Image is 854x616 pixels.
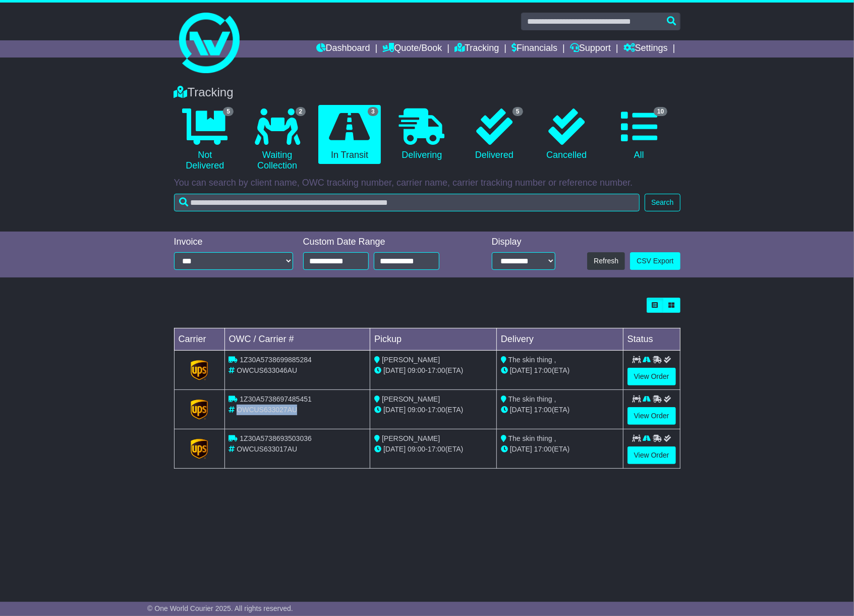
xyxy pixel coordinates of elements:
[645,194,680,211] button: Search
[174,105,236,175] a: 5 Not Delivered
[382,356,440,364] span: [PERSON_NAME]
[623,40,668,58] a: Settings
[383,366,406,374] span: [DATE]
[382,395,440,403] span: [PERSON_NAME]
[316,40,370,58] a: Dashboard
[237,366,297,374] span: OWCUS633046AU
[191,360,208,380] img: GetCarrierServiceLogo
[428,445,445,453] span: 17:00
[510,406,532,414] span: [DATE]
[628,446,676,464] a: View Order
[511,40,557,58] a: Financials
[428,366,445,374] span: 17:00
[191,400,208,420] img: GetCarrierServiceLogo
[237,445,297,453] span: OWCUS633017AU
[501,405,619,415] div: (ETA)
[174,237,293,248] div: Invoice
[383,445,406,453] span: [DATE]
[623,328,680,351] td: Status
[536,105,598,164] a: Cancelled
[510,366,532,374] span: [DATE]
[408,366,425,374] span: 09:00
[496,328,623,351] td: Delivery
[534,366,552,374] span: 17:00
[382,40,442,58] a: Quote/Book
[374,444,492,455] div: - (ETA)
[147,604,293,612] span: © One World Courier 2025. All rights reserved.
[169,85,686,100] div: Tracking
[508,356,556,364] span: The skin thing ,
[628,368,676,385] a: View Order
[501,365,619,376] div: (ETA)
[510,445,532,453] span: [DATE]
[174,328,224,351] td: Carrier
[382,434,440,442] span: [PERSON_NAME]
[534,445,552,453] span: 17:00
[383,406,406,414] span: [DATE]
[513,107,523,116] span: 5
[391,105,453,164] a: Delivering
[428,406,445,414] span: 17:00
[508,395,556,403] span: The skin thing ,
[501,444,619,455] div: (ETA)
[534,406,552,414] span: 17:00
[237,406,297,414] span: OWCUS633027AU
[630,252,680,270] a: CSV Export
[240,434,311,442] span: 1Z30A5738693503036
[296,107,306,116] span: 2
[303,237,465,248] div: Custom Date Range
[508,434,556,442] span: The skin thing ,
[374,365,492,376] div: - (ETA)
[240,356,311,364] span: 1Z30A5738699885284
[492,237,556,248] div: Display
[240,395,311,403] span: 1Z30A5738697485451
[370,328,497,351] td: Pickup
[223,107,234,116] span: 5
[454,40,499,58] a: Tracking
[587,252,625,270] button: Refresh
[318,105,380,164] a: 3 In Transit
[463,105,525,164] a: 5 Delivered
[408,445,425,453] span: 09:00
[374,405,492,415] div: - (ETA)
[224,328,370,351] td: OWC / Carrier #
[570,40,611,58] a: Support
[368,107,378,116] span: 3
[608,105,670,164] a: 10 All
[408,406,425,414] span: 09:00
[246,105,308,175] a: 2 Waiting Collection
[628,407,676,425] a: View Order
[174,178,680,189] p: You can search by client name, OWC tracking number, carrier name, carrier tracking number or refe...
[191,439,208,459] img: GetCarrierServiceLogo
[654,107,667,116] span: 10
